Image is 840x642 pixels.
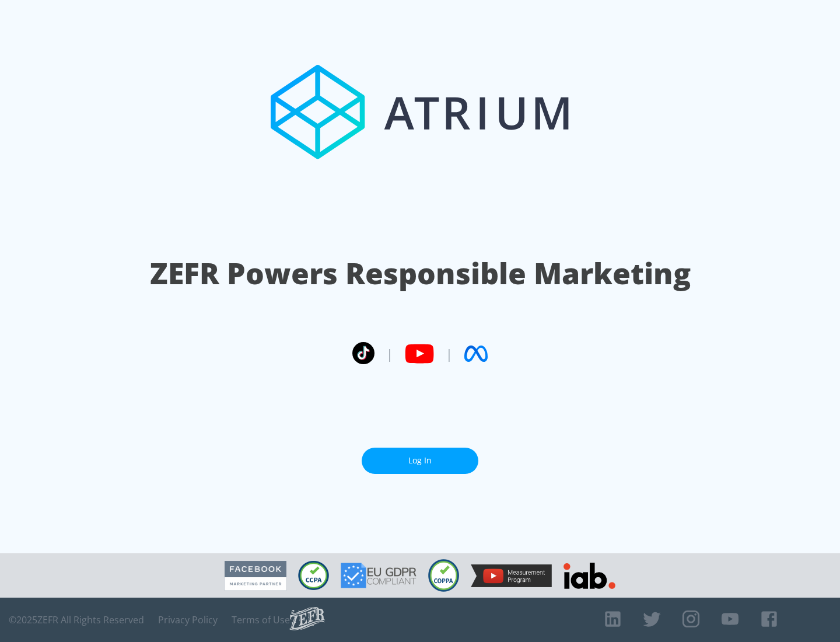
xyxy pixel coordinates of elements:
span: © 2025 ZEFR All Rights Reserved [9,614,144,626]
span: | [386,345,393,362]
img: GDPR Compliant [341,563,416,588]
img: YouTube Measurement Program [471,564,552,587]
img: IAB [563,563,615,589]
img: CCPA Compliant [298,561,329,590]
img: COPPA Compliant [428,559,459,592]
h1: ZEFR Powers Responsible Marketing [150,253,691,294]
a: Privacy Policy [158,614,218,626]
span: | [446,345,453,362]
img: Facebook Marketing Partner [225,561,286,591]
a: Log In [362,448,478,474]
a: Terms of Use [232,614,290,626]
